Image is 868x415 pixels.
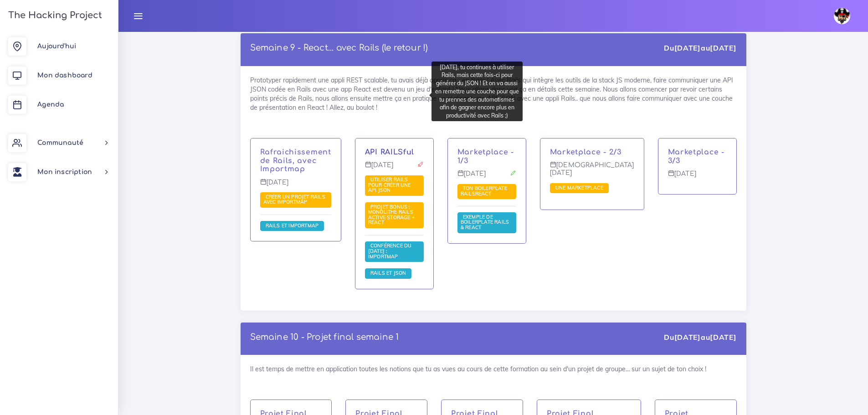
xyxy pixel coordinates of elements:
[368,243,412,260] a: Conférence du [DATE] : Importmap
[550,148,621,156] a: Marketplace - 2/3
[368,242,412,259] span: Conférence du [DATE] : Importmap
[263,222,321,229] a: Rails et Importmap
[457,148,514,165] a: Marketplace - 1/3
[263,194,325,206] a: Créer un projet Rails avec Importmap
[365,161,424,176] p: [DATE]
[674,333,701,342] strong: [DATE]
[834,8,850,24] img: avatar
[710,43,736,52] strong: [DATE]
[365,148,414,156] a: API RAILSful
[668,148,724,165] a: Marketplace - 3/3
[710,333,736,342] strong: [DATE]
[553,184,606,191] span: Une marketplace
[664,43,736,53] div: Du au
[5,10,102,20] h3: The Hacking Project
[674,43,701,52] strong: [DATE]
[461,185,507,197] a: Ton boilerplate RailsReact
[37,139,83,146] span: Communauté
[431,61,523,121] div: [DATE], tu continues à utiliser Rails, mais cette fois-ci pour générer du JSON ! Et on va aussi e...
[664,332,736,343] div: Du au
[461,214,509,231] span: Exemple de Boilerplate Rails & React
[37,43,76,50] span: Aujourd'hui
[368,270,409,277] a: Rails et JSON
[553,185,606,191] a: Une marketplace
[37,169,92,175] span: Mon inscription
[368,204,415,226] a: Projet Bonus : Monolithe Rails Active Storage + React
[263,194,325,205] span: Créer un projet Rails avec Importmap
[37,72,92,79] span: Mon dashboard
[260,148,331,174] a: Rafraichissement de Rails, avec Importmap
[250,43,428,52] a: Semaine 9 - React... avec Rails (le retour !)
[461,214,509,231] a: Exemple de Boilerplate Rails & React
[368,177,411,194] a: Utiliser Rails pour créer une API JSON
[260,179,331,193] p: [DATE]
[550,161,634,184] p: [DEMOGRAPHIC_DATA][DATE]
[241,66,746,311] div: Prototyper rapidement une appli REST scalable, tu avais déjà appris ça... en Rails ! Avec Rails q...
[37,101,64,108] span: Agenda
[457,170,516,184] p: [DATE]
[461,185,507,197] span: Ton boilerplate RailsReact
[368,176,411,193] span: Utiliser Rails pour créer une API JSON
[668,170,727,184] p: [DATE]
[250,333,399,342] a: Semaine 10 - Projet final semaine 1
